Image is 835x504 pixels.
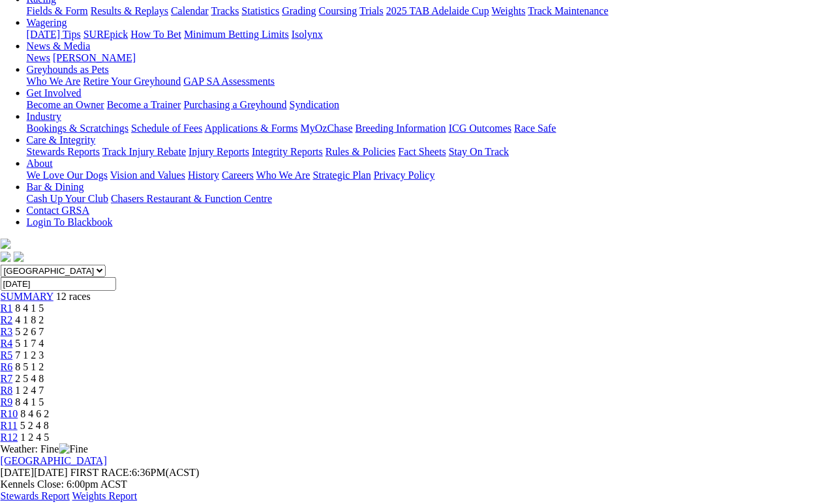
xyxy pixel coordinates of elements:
a: Care & Integrity [27,134,96,145]
a: Bookings & Scratchings [27,123,129,134]
a: Stay On Track [449,146,509,157]
div: Wagering [27,29,825,40]
a: Breeding Information [356,123,446,134]
a: Cash Up Your Club [27,193,108,204]
div: Get Involved [27,99,825,111]
a: About [27,158,53,169]
a: Privacy Policy [374,170,435,181]
img: twitter.svg [14,252,24,262]
a: R4 [1,338,13,349]
a: Greyhounds as Pets [27,64,109,75]
a: Fact Sheets [399,146,446,157]
a: Schedule of Fees [131,123,202,134]
a: Login To Blackbook [27,216,113,228]
a: How To Bet [131,29,182,40]
a: News [27,52,50,63]
a: R2 [1,314,13,325]
a: We Love Our Dogs [27,170,108,181]
a: Stewards Report [1,490,70,501]
img: facebook.svg [1,252,11,262]
a: Trials [359,5,384,16]
a: R7 [1,373,13,384]
span: 6:36PM(ACST) [70,467,200,478]
a: Fields & Form [27,5,88,16]
a: Race Safe [514,123,556,134]
div: Kennels Close: 6:00pm ACST [1,479,825,490]
a: News & Media [27,40,91,52]
a: Grading [282,5,316,16]
a: [PERSON_NAME] [53,52,136,63]
a: Purchasing a Greyhound [184,99,287,110]
a: Industry [27,111,61,122]
span: 8 5 1 2 [16,361,44,372]
span: FIRST RACE: [70,467,132,478]
a: Results & Replays [91,5,168,16]
a: Rules & Policies [326,146,396,157]
span: 8 4 6 2 [21,408,50,419]
a: Integrity Reports [252,146,323,157]
a: Coursing [319,5,357,16]
a: Calendar [171,5,209,16]
a: Syndication [290,99,339,110]
a: [DATE] Tips [27,29,81,40]
a: Track Maintenance [528,5,609,16]
div: Greyhounds as Pets [27,76,825,87]
div: Racing [27,5,825,17]
a: ICG Outcomes [449,123,511,134]
span: 8 4 1 5 [16,303,44,314]
a: Injury Reports [189,146,249,157]
a: Become a Trainer [107,99,181,110]
span: R8 [1,385,13,396]
div: Industry [27,123,825,134]
a: R6 [1,361,13,372]
a: Vision and Values [110,170,185,181]
span: 5 2 6 7 [16,326,44,337]
a: Contact GRSA [27,205,89,216]
img: Fine [59,443,88,455]
a: Tracks [211,5,239,16]
a: Weights [492,5,526,16]
a: Who We Are [256,170,311,181]
a: SUMMARY [1,291,53,302]
input: Select date [1,277,116,291]
img: logo-grsa-white.png [1,239,11,249]
a: Retire Your Greyhound [83,76,181,87]
a: Get Involved [27,87,82,98]
a: Weights Report [72,490,138,501]
a: R12 [1,432,18,443]
a: R3 [1,326,13,337]
a: Track Injury Rebate [102,146,186,157]
a: Stewards Reports [27,146,100,157]
a: Wagering [27,17,67,28]
span: 4 1 8 2 [16,314,44,325]
a: R10 [1,408,18,419]
a: MyOzChase [301,123,353,134]
a: Bar & Dining [27,181,84,192]
a: Isolynx [292,29,323,40]
span: R5 [1,349,13,361]
a: SUREpick [83,29,128,40]
a: R9 [1,396,13,408]
span: [DATE] [1,467,68,478]
a: R1 [1,303,13,314]
span: 12 races [56,291,91,302]
span: 5 2 4 8 [20,420,49,431]
a: Who We Are [27,76,81,87]
span: 5 1 7 4 [16,338,44,349]
div: Care & Integrity [27,146,825,158]
div: News & Media [27,52,825,64]
a: GAP SA Assessments [184,76,275,87]
a: Minimum Betting Limits [184,29,289,40]
a: Chasers Restaurant & Function Centre [111,193,272,204]
span: 1 2 4 5 [21,432,50,443]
